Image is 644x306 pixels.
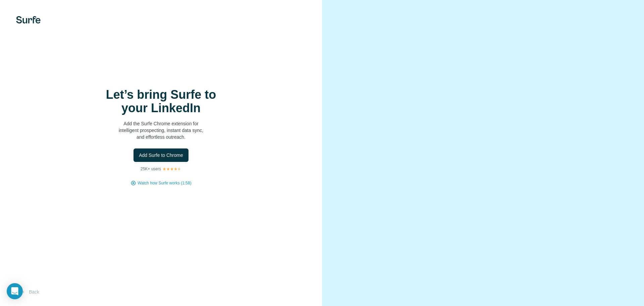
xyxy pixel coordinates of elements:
[162,167,181,171] img: Rating Stars
[133,148,189,162] button: Add Surfe to Chrome
[94,120,228,140] p: Add the Surfe Chrome extension for intelligent prospecting, instant data sync, and effortless out...
[16,286,44,298] button: Back
[141,166,161,172] p: 25K+ users
[94,88,228,115] h1: Let’s bring Surfe to your LinkedIn
[139,152,183,159] span: Add Surfe to Chrome
[16,16,41,24] img: Surfe's logo
[138,180,191,186] button: Watch how Surfe works (1:58)
[7,283,23,299] div: Open Intercom Messenger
